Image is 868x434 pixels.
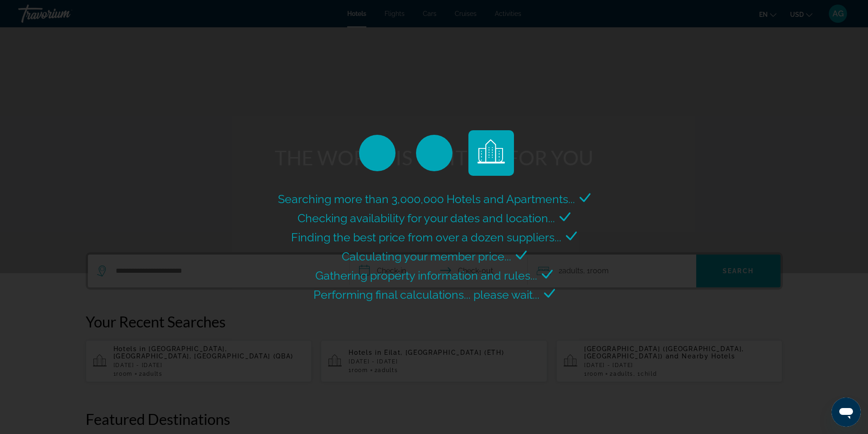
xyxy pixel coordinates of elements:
[298,211,555,225] span: Checking availability for your dates and location...
[315,269,537,282] span: Gathering property information and rules...
[832,398,861,427] iframe: לחצן לפתיחת חלון הודעות הטקסט
[313,288,539,301] span: Performing final calculations... please wait...
[278,192,575,206] span: Searching more than 3,000,000 Hotels and Apartments...
[342,250,511,263] span: Calculating your member price...
[291,230,561,244] span: Finding the best price from over a dozen suppliers...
